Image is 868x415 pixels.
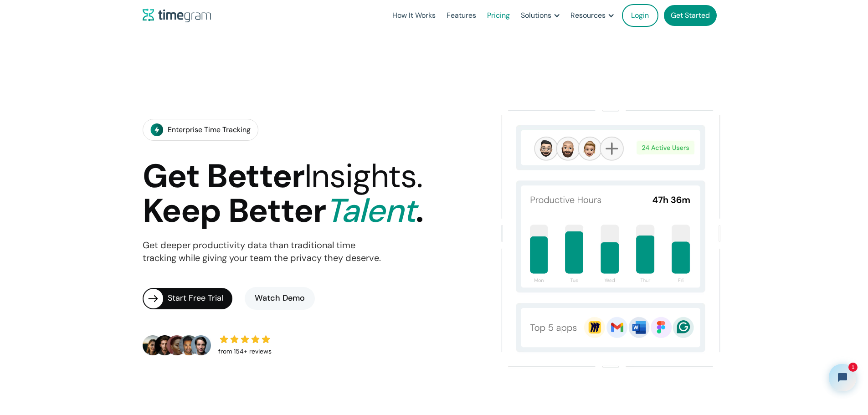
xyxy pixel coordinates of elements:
[168,292,232,305] div: Start Free Trial
[143,288,232,309] a: Start Free Trial
[168,123,251,136] div: Enterprise Time Tracking
[143,239,381,265] p: Get deeper productivity data than traditional time tracking while giving your team the privacy th...
[218,345,272,358] div: from 154+ reviews
[622,4,658,27] a: Login
[664,5,717,26] a: Get Started
[143,159,423,229] h1: Get Better Keep Better .
[245,287,315,310] a: Watch Demo
[325,190,416,232] span: Talent
[570,9,606,22] div: Resources
[821,356,864,399] iframe: Tidio Chat
[521,9,551,22] div: Solutions
[304,155,422,197] span: Insights.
